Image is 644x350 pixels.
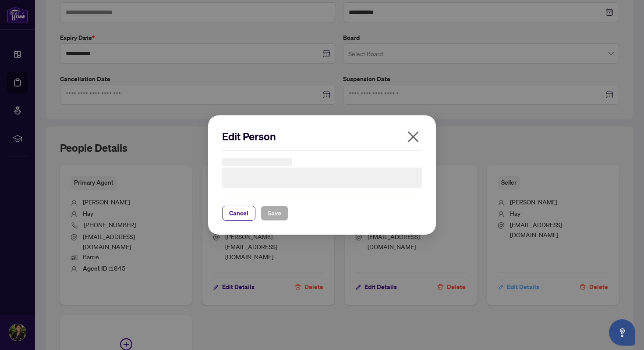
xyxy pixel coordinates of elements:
button: Cancel [222,206,255,221]
span: Cancel [229,206,248,220]
button: Open asap [609,319,635,346]
span: close [406,130,420,144]
button: Save [261,206,288,221]
h2: Edit Person [222,129,422,143]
